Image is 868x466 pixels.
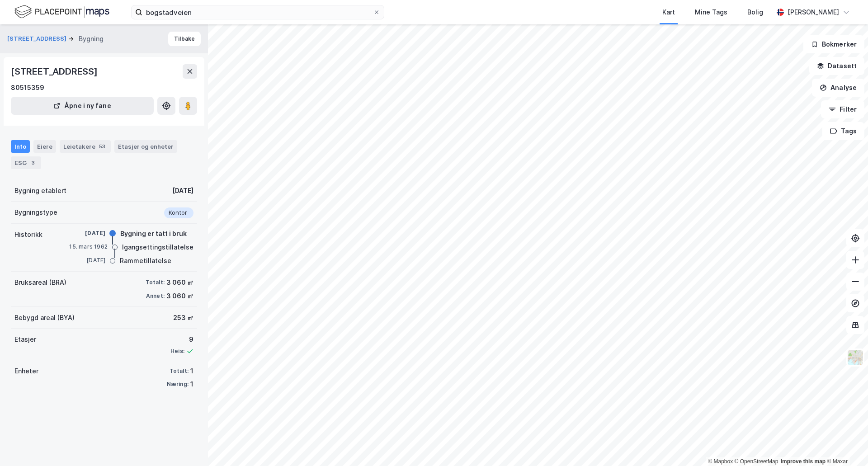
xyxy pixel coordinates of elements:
[11,64,99,79] div: [STREET_ADDRESS]
[735,458,778,465] a: OpenStreetMap
[662,7,675,18] div: Kart
[809,57,864,75] button: Datasett
[97,142,107,151] div: 53
[122,242,193,253] div: Igangsettingstillatelse
[120,255,171,266] div: Rammetillatelse
[142,5,373,19] input: Søk på adresse, matrikkel, gårdeiere, leietakere eller personer
[170,334,193,345] div: 9
[788,7,839,18] div: [PERSON_NAME]
[60,140,111,153] div: Leietakere
[79,33,104,44] div: Bygning
[168,32,201,46] button: Tilbake
[803,35,864,53] button: Bokmerker
[14,277,66,288] div: Bruksareal (BRA)
[822,122,864,140] button: Tags
[847,349,864,366] img: Z
[167,381,189,388] div: Næring:
[14,229,42,240] div: Historikk
[14,366,38,377] div: Enheter
[69,243,108,251] div: 15. mars 1962
[33,140,56,153] div: Eiere
[14,185,66,196] div: Bygning etablert
[190,366,193,377] div: 1
[173,312,193,323] div: 253 ㎡
[821,100,864,118] button: Filter
[170,348,184,355] div: Heis:
[11,140,30,153] div: Info
[812,79,864,97] button: Analyse
[190,379,193,390] div: 1
[14,334,36,345] div: Etasjer
[695,7,727,18] div: Mine Tags
[708,458,733,465] a: Mapbox
[11,82,44,93] div: 80515359
[120,228,187,239] div: Bygning er tatt i bruk
[146,279,165,286] div: Totalt:
[28,158,38,167] div: 3
[14,4,109,20] img: logo.f888ab2527a4732fd821a326f86c7f29.svg
[172,185,193,196] div: [DATE]
[11,156,41,169] div: ESG
[7,34,68,43] button: [STREET_ADDRESS]
[166,291,193,301] div: 3 060 ㎡
[747,7,763,18] div: Bolig
[823,423,868,466] iframe: Chat Widget
[166,277,193,288] div: 3 060 ㎡
[11,97,154,115] button: Åpne i ny fane
[69,229,105,237] div: [DATE]
[146,292,165,300] div: Annet:
[781,458,826,465] a: Improve this map
[14,312,75,323] div: Bebygd areal (BYA)
[118,142,174,151] div: Etasjer og enheter
[170,367,189,375] div: Totalt:
[69,256,105,264] div: [DATE]
[14,207,57,218] div: Bygningstype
